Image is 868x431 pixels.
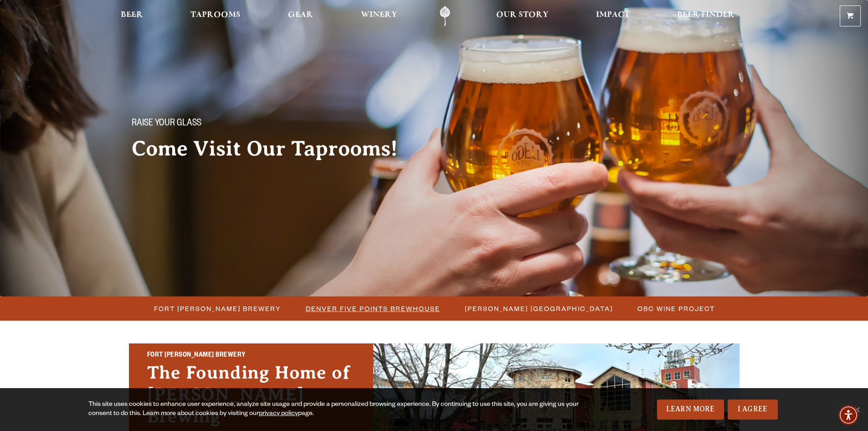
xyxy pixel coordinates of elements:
a: Beer [115,6,149,26]
a: Learn More [657,400,724,420]
a: Odell Home [428,6,462,26]
span: Denver Five Points Brewhouse [306,302,440,315]
h2: Come Visit Our Taprooms! [132,137,416,160]
a: Our Story [490,6,555,26]
span: Beer [121,11,143,19]
a: OBC Wine Project [632,302,719,315]
h2: Fort [PERSON_NAME] Brewery [147,350,355,362]
a: privacy policy [259,410,298,418]
a: Impact [590,6,636,26]
a: I Agree [728,400,778,420]
a: Gear [282,6,319,26]
span: Taprooms [190,11,241,19]
span: Fort [PERSON_NAME] Brewery [154,302,281,315]
a: [PERSON_NAME] [GEOGRAPHIC_DATA] [459,302,617,315]
span: Gear [288,11,313,19]
a: Denver Five Points Brewhouse [300,302,445,315]
span: Beer Finder [677,11,734,19]
span: [PERSON_NAME] [GEOGRAPHIC_DATA] [465,302,613,315]
span: Raise your glass [132,118,201,130]
a: Fort [PERSON_NAME] Brewery [149,302,286,315]
span: Winery [361,11,397,19]
span: Impact [596,11,630,19]
div: This site uses cookies to enhance user experience, analyze site usage and provide a personalized ... [88,400,582,419]
a: Winery [355,6,403,26]
a: Taprooms [185,6,247,26]
a: Beer Finder [671,6,740,26]
span: OBC Wine Project [637,302,715,315]
span: Our Story [496,11,549,19]
div: Accessibility Menu [838,405,858,425]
